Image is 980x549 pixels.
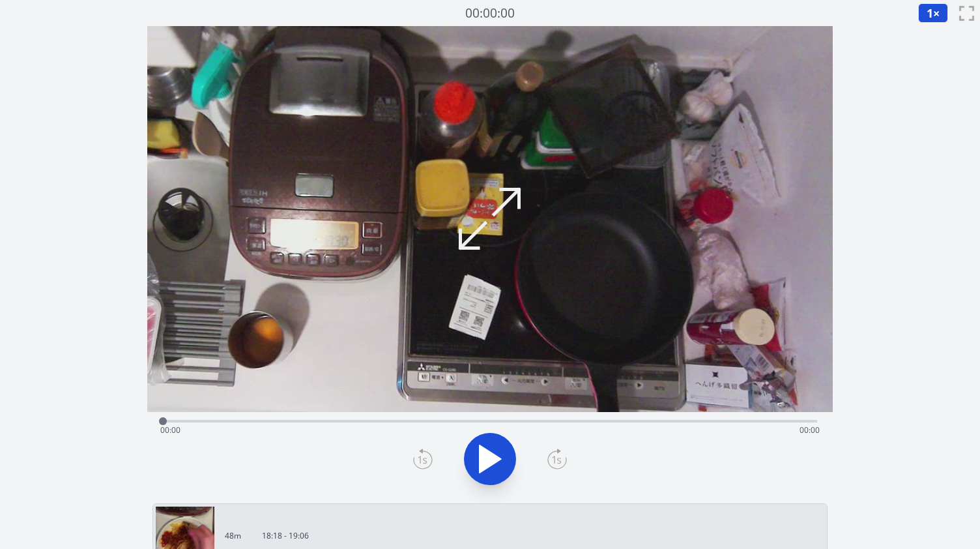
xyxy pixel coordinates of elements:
p: 18:18 - 19:06 [262,531,309,541]
a: 00:00:00 [465,4,515,23]
span: 00:00 [800,424,820,436]
button: 1× [918,3,948,23]
span: 1 [927,5,933,21]
p: 48m [225,531,241,541]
